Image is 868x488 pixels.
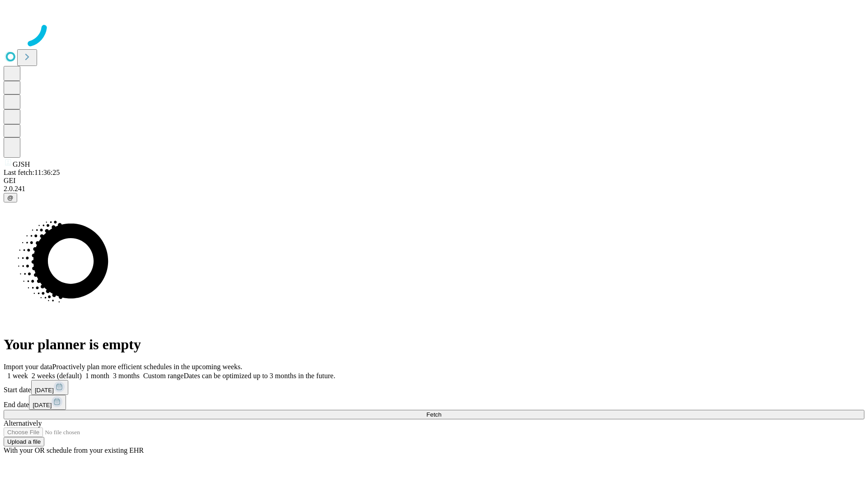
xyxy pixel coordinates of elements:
[7,372,28,380] span: 1 week
[4,419,42,427] span: Alternatively
[4,193,17,202] button: @
[85,372,109,380] span: 1 month
[29,395,66,410] button: [DATE]
[4,410,864,419] button: Fetch
[4,395,864,410] div: End date
[31,380,68,395] button: [DATE]
[4,437,44,446] button: Upload a file
[4,446,144,454] span: With your OR schedule from your existing EHR
[426,411,441,418] span: Fetch
[52,363,242,371] span: Proactively plan more efficient schedules in the upcoming weeks.
[33,402,52,408] span: [DATE]
[4,169,60,176] span: Last fetch: 11:36:25
[143,372,184,380] span: Custom range
[4,380,864,395] div: Start date
[4,185,864,193] div: 2.0.241
[7,194,14,201] span: @
[4,177,864,185] div: GEI
[113,372,140,380] span: 3 months
[184,372,335,380] span: Dates can be optimized up to 3 months in the future.
[4,363,52,371] span: Import your data
[4,336,864,353] h1: Your planner is empty
[32,372,82,380] span: 2 weeks (default)
[35,387,54,394] span: [DATE]
[13,160,30,168] span: GJSH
